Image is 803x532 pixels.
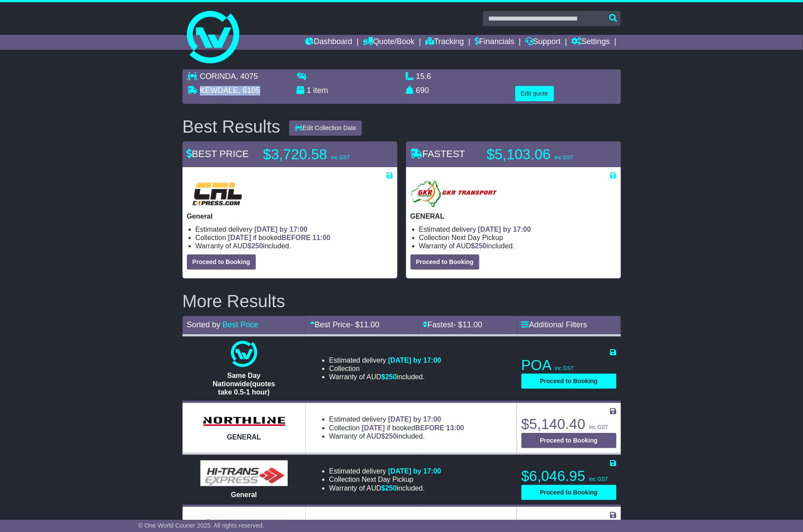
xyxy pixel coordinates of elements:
span: 250 [385,432,397,440]
span: inc GST [589,476,608,482]
span: inc GST [555,154,573,161]
li: Warranty of AUD included. [329,484,441,492]
span: 15.6 [416,72,431,81]
span: $ [381,432,397,440]
a: Financials [475,35,514,50]
span: © One World Courier 2025. All rights reserved. [138,522,265,529]
span: 250 [385,484,397,492]
a: Best Price [223,320,258,329]
button: Proceed to Booking [521,433,617,448]
span: 13:00 [446,424,464,432]
p: GENERAL [410,212,617,220]
img: One World Courier: Same Day Nationwide(quotes take 0.5-1 hour) [231,341,257,367]
span: $ [381,484,397,492]
span: item [314,86,328,95]
span: $ [381,373,397,381]
p: $5,103.06 [487,146,596,163]
li: Warranty of AUD included. [329,373,441,381]
span: 1 [307,86,311,95]
span: , 4075 [236,72,258,81]
li: Collection [329,424,464,432]
span: [DATE] [228,234,251,241]
button: Proceed to Booking [187,254,256,270]
span: , 6105 [238,86,260,95]
p: $3,720.58 [263,146,372,163]
p: $5,140.40 [521,415,617,433]
span: FASTEST [410,148,465,159]
li: Collection [196,233,393,242]
span: - $ [351,320,379,329]
span: 250 [475,242,487,250]
span: GENERAL [227,433,261,441]
span: Next Day Pickup [451,234,503,241]
a: Fastest- $11.00 [423,320,482,329]
button: Proceed to Booking [521,485,617,500]
div: Best Results [178,117,285,136]
span: if booked [228,234,330,241]
button: Proceed to Booking [410,254,479,270]
p: General [187,212,393,220]
span: 11.00 [462,320,482,329]
li: Estimated delivery [329,415,464,423]
span: Same Day Nationwide(quotes take 0.5-1 hour) [213,372,275,396]
span: [DATE] by 17:00 [388,467,441,475]
span: 11:00 [313,234,331,241]
li: Warranty of AUD included. [329,432,464,440]
span: BEFORE [415,424,445,432]
span: [DATE] by 17:00 [388,519,441,527]
span: 250 [385,373,397,381]
li: Estimated delivery [329,467,441,475]
span: BEFORE [282,234,311,241]
li: Warranty of AUD included. [196,242,393,250]
button: Edit Collection Date [289,120,362,136]
p: POA [521,357,617,374]
span: $ [471,242,487,250]
p: $6,046.95 [521,467,617,485]
span: inc GST [589,424,608,430]
img: HiTrans (Machship): General [200,460,288,486]
span: - $ [453,320,482,329]
span: Sorted by [187,320,221,329]
span: [DATE] by 17:00 [255,226,308,233]
li: Warranty of AUD included. [419,242,617,250]
button: Proceed to Booking [521,374,617,389]
span: if booked [362,424,464,432]
img: Northline Distribution: GENERAL [200,414,288,429]
span: [DATE] by 17:00 [388,357,441,364]
img: GKR: GENERAL [410,180,499,208]
span: [DATE] by 17:00 [388,415,441,423]
li: Collection [419,233,617,242]
li: Collection [329,475,441,484]
h2: More Results [183,292,621,311]
span: 690 [416,86,429,95]
a: Quote/Book [363,35,414,50]
span: KEWDALE [200,86,238,95]
span: 250 [252,242,263,250]
li: Estimated delivery [329,519,441,527]
span: [DATE] [362,424,385,432]
span: 11.00 [360,320,379,329]
span: inc GST [555,365,574,371]
li: Estimated delivery [329,356,441,364]
li: Collection [329,364,441,373]
a: Additional Filters [521,320,587,329]
img: CRL: General [187,180,248,208]
a: Settings [572,35,610,50]
a: Tracking [425,35,464,50]
span: [DATE] by 17:00 [478,226,531,233]
span: $ [248,242,263,250]
span: General [231,491,257,498]
a: Dashboard [306,35,352,50]
span: CORINDA [200,72,236,81]
span: BEST PRICE [187,148,249,159]
li: Estimated delivery [419,225,617,233]
a: Best Price- $11.00 [310,320,379,329]
span: inc GST [331,154,350,161]
button: Edit quote [515,86,554,101]
li: Estimated delivery [196,225,393,233]
span: Next Day Pickup [362,476,414,483]
a: Support [525,35,561,50]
